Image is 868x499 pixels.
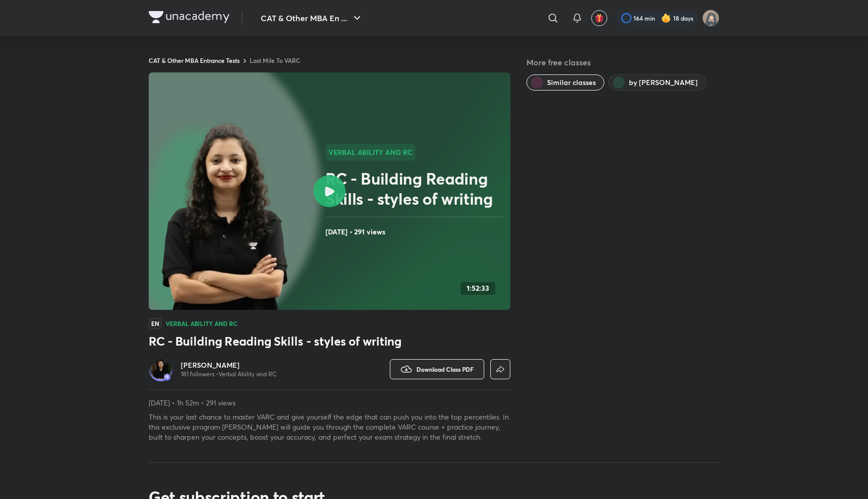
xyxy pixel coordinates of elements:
h4: 1:52:33 [467,284,489,293]
p: This is your last chance to master VARC and give yourself the edge that can push you into the top... [149,412,510,442]
button: CAT & Other MBA En ... [255,8,369,28]
span: Similar classes [547,77,596,88]
h2: RC - Building Reading Skills - styles of writing [325,169,506,209]
img: Company Logo [149,11,230,23]
h4: Verbal Ability and RC [166,320,238,326]
span: EN [149,318,162,329]
span: by Alpa Sharma [629,77,698,88]
a: Company Logo [149,11,230,26]
h5: More free classes [526,56,719,68]
a: CAT & Other MBA Entrance Tests [149,56,240,64]
a: [PERSON_NAME] [181,360,277,370]
img: Avatar [151,359,171,379]
a: Last Mile To VARC [250,56,300,64]
h4: [DATE] • 291 views [325,225,506,238]
p: [DATE] • 1h 52m • 291 views [149,398,510,408]
h3: RC - Building Reading Skills - styles of writing [149,333,510,349]
button: avatar [591,10,607,26]
button: Similar classes [526,74,604,91]
span: Download Class PDF [416,365,474,373]
a: Avatarbadge [149,357,173,381]
img: badge [164,374,171,381]
img: avatar [595,14,604,23]
p: 181 followers • Verbal Ability and RC [181,370,277,378]
img: Jarul Jangid [702,10,719,27]
button: by Alpa Sharma [608,74,706,91]
button: Download Class PDF [390,359,484,379]
img: streak [661,13,671,23]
